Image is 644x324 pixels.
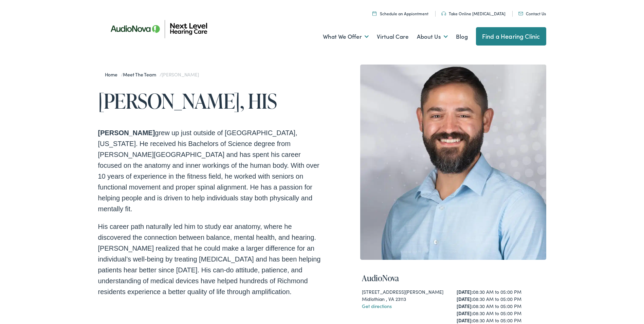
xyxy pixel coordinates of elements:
[441,11,505,16] a: Take Online [MEDICAL_DATA]
[123,71,159,78] a: Meet the Team
[98,127,322,214] p: grew up just outside of [GEOGRAPHIC_DATA], [US_STATE]. He received his Bachelors of Science degre...
[98,90,322,112] h1: [PERSON_NAME], HIS
[323,24,369,49] a: What We Offer
[441,12,446,16] img: An icon symbolizing headphones, colored in teal, suggests audio-related services or features.
[362,295,449,303] div: Midlothian , VA 23113
[105,71,121,78] a: Home
[518,12,523,15] img: An icon representing mail communication is presented in a unique teal color.
[98,221,322,297] p: His career path naturally led him to study ear anatomy, where he discovered the connection betwee...
[377,24,409,49] a: Virtual Care
[518,11,546,16] a: Contact Us
[105,71,199,78] span: / /
[162,71,199,78] span: [PERSON_NAME]
[372,11,428,16] a: Schedule an Appiontment
[457,310,473,317] strong: [DATE]:
[456,24,468,49] a: Blog
[362,303,392,309] a: Get directions
[476,27,546,46] a: Find a Hearing Clinic
[98,129,155,137] strong: [PERSON_NAME]
[457,303,473,309] strong: [DATE]:
[457,317,473,324] strong: [DATE]:
[417,24,448,49] a: About Us
[457,295,473,302] strong: [DATE]:
[362,288,449,295] div: [STREET_ADDRESS][PERSON_NAME]
[372,11,376,16] img: Calendar icon representing the ability to schedule a hearing test or hearing aid appointment at N...
[457,288,473,295] strong: [DATE]:
[362,273,545,283] h4: AudioNova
